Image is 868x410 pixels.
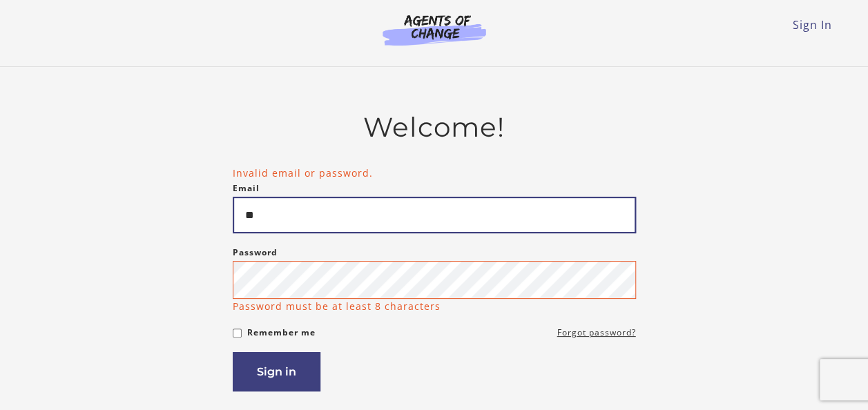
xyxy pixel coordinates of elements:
[557,324,636,341] a: Forgot password?
[793,17,832,32] a: Sign In
[233,352,320,391] button: Sign in
[233,111,636,144] h2: Welcome!
[233,166,636,180] li: Invalid email or password.
[233,244,278,261] label: Password
[233,299,441,313] p: Password must be at least 8 characters
[368,14,501,46] img: Agents of Change Logo
[247,324,316,341] label: Remember me
[233,180,260,197] label: Email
